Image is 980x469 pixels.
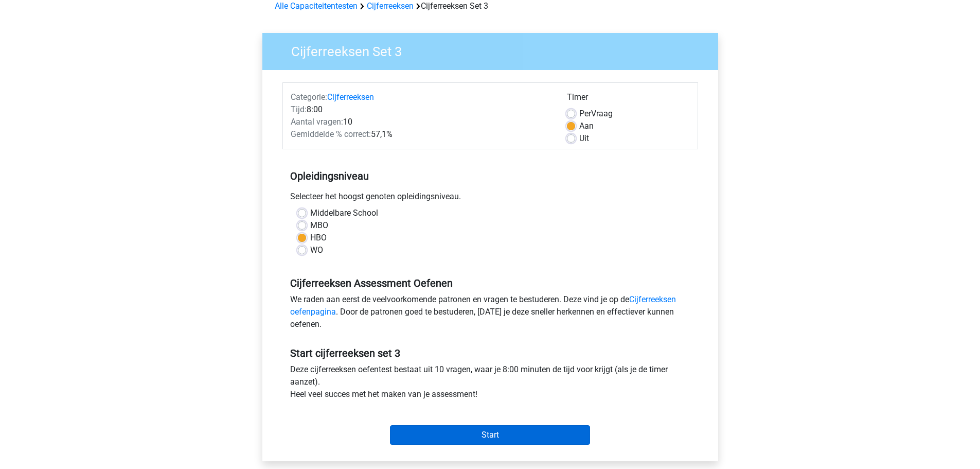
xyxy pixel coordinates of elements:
[567,91,690,108] div: Timer
[279,40,710,60] h3: Cijferreeksen Set 3
[390,425,590,445] input: Start
[579,132,589,145] label: Uit
[579,108,613,120] label: Vraag
[290,166,690,186] h5: Opleidingsniveau
[291,105,307,114] span: Tijd:
[310,207,378,219] label: Middelbare School
[275,1,358,11] a: Alle Capaciteitentesten
[282,293,698,335] div: We raden aan eerst de veelvoorkomende patronen en vragen te bestuderen. Deze vind je op de . Door...
[283,103,559,116] div: 8:00
[310,219,328,232] label: MBO
[290,277,690,289] h5: Cijferreeksen Assessment Oefenen
[282,190,698,207] div: Selecteer het hoogst genoten opleidingsniveau.
[282,363,698,405] div: Deze cijferreeksen oefentest bestaat uit 10 vragen, waar je 8:00 minuten de tijd voor krijgt (als...
[283,128,559,141] div: 57,1%
[291,129,371,139] span: Gemiddelde % correct:
[290,347,690,359] h5: Start cijferreeksen set 3
[291,117,343,127] span: Aantal vragen:
[310,244,323,256] label: WO
[367,1,414,11] a: Cijferreeksen
[579,120,594,132] label: Aan
[283,116,559,128] div: 10
[310,232,327,244] label: HBO
[327,92,374,102] a: Cijferreeksen
[579,109,591,118] span: Per
[291,92,327,102] span: Categorie:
